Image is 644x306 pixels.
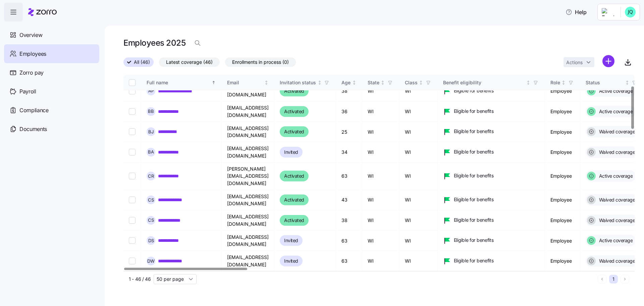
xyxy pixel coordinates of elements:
td: WI [399,163,438,190]
td: WI [362,251,399,271]
span: Eligible for benefits [454,196,494,203]
td: [EMAIL_ADDRESS][DOMAIN_NAME] [222,190,274,210]
td: Employee [545,190,580,210]
input: Select record 11 [129,258,136,264]
td: [EMAIL_ADDRESS][DOMAIN_NAME] [222,210,274,230]
span: Eligible for benefits [454,172,494,179]
span: Help [566,8,587,16]
a: Overview [4,26,99,44]
img: Employer logo [602,8,615,16]
div: Benefit eligibility [443,79,525,86]
div: Full name [147,79,210,86]
span: Eligible for benefits [454,257,494,264]
img: 4b8e4801d554be10763704beea63fd77 [625,7,636,17]
th: AgeNot sorted [336,75,362,90]
td: [EMAIL_ADDRESS][DOMAIN_NAME] [222,81,274,101]
td: WI [362,163,399,190]
div: Class [405,79,418,86]
th: RoleNot sorted [545,75,580,90]
div: Not sorted [352,80,357,85]
span: D S [148,238,154,243]
td: WI [399,210,438,230]
h1: Employees 2025 [123,38,185,48]
input: Select all records [129,79,136,86]
span: Waived coverage [597,196,635,203]
td: Employee [545,81,580,101]
td: WI [362,101,399,122]
td: WI [399,230,438,251]
div: Age [341,79,351,86]
span: Enrollments in process (0) [232,58,289,67]
th: Invitation statusNot sorted [274,75,336,90]
div: Not sorted [419,80,423,85]
td: 63 [336,163,362,190]
td: [EMAIL_ADDRESS][DOMAIN_NAME] [222,230,274,251]
input: Select record 9 [129,217,136,224]
span: Eligible for benefits [454,237,494,244]
span: Overview [19,31,42,39]
div: Invitation status [280,79,316,86]
td: WI [362,122,399,142]
span: Activated [284,87,304,95]
td: 63 [336,251,362,271]
td: WI [399,81,438,101]
input: Select record 3 [129,88,136,94]
th: EmailNot sorted [222,75,274,90]
span: Activated [284,107,304,116]
td: Employee [545,142,580,162]
td: 38 [336,210,362,230]
span: B A [148,150,154,154]
a: Documents [4,120,99,138]
input: Select record 6 [129,149,136,156]
span: Activated [284,172,304,180]
span: D W [147,259,155,263]
span: Actions [566,60,583,65]
button: Previous page [598,275,606,283]
span: All (46) [134,58,150,67]
td: Employee [545,251,580,271]
span: Activated [284,216,304,224]
span: Active coverage [597,173,633,179]
td: Employee [545,210,580,230]
div: Not sorted [526,80,531,85]
button: Help [560,5,592,19]
span: Eligible for benefits [454,217,494,223]
td: WI [362,81,399,101]
td: [EMAIL_ADDRESS][DOMAIN_NAME] [222,122,274,142]
div: Not sorted [561,80,566,85]
span: Latest coverage (46) [166,58,213,67]
span: Documents [19,125,47,133]
div: Role [550,79,560,86]
span: Eligible for benefits [454,108,494,115]
td: 63 [336,230,362,251]
div: Sorted ascending [211,80,216,85]
div: Email [227,79,263,86]
span: Eligible for benefits [454,148,494,155]
td: [PERSON_NAME][EMAIL_ADDRESS][DOMAIN_NAME] [222,163,274,190]
td: [EMAIL_ADDRESS][DOMAIN_NAME] [222,142,274,162]
span: Waived coverage [597,258,635,264]
span: Activated [284,196,304,204]
span: Eligible for benefits [454,128,494,135]
input: Select record 8 [129,196,136,203]
span: B B [148,109,154,114]
span: Eligible for benefits [454,87,494,94]
a: Compliance [4,101,99,120]
span: Active coverage [597,237,633,244]
button: 1 [609,275,618,283]
input: Select record 10 [129,237,136,244]
span: Zorro pay [19,69,44,77]
td: 43 [336,190,362,210]
th: Benefit eligibilityNot sorted [438,75,545,90]
td: WI [362,142,399,162]
td: WI [362,230,399,251]
span: Payroll [19,87,36,96]
button: Next page [621,275,629,283]
td: WI [399,190,438,210]
span: Invited [284,257,298,265]
span: 1 - 46 / 46 [129,276,151,282]
div: Not sorted [625,80,630,85]
span: Activated [284,128,304,136]
td: Employee [545,163,580,190]
td: Employee [545,122,580,142]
